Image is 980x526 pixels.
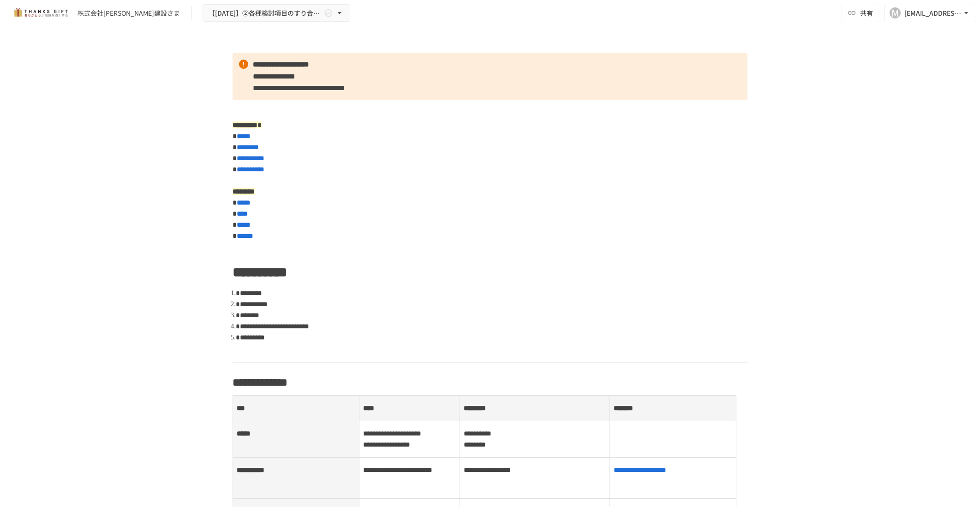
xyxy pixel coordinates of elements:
[904,7,962,19] div: [EMAIL_ADDRESS][DOMAIN_NAME]
[203,4,350,22] button: 【[DATE]】②各種検討項目のすり合わせ/ THANKS GIFTキックオフMTG
[209,7,322,19] span: 【[DATE]】②各種検討項目のすり合わせ/ THANKS GIFTキックオフMTG
[78,8,180,18] div: 株式会社[PERSON_NAME]建設さま
[11,6,70,20] img: mMP1OxWUAhQbsRWCurg7vIHe5HqDpP7qZo7fRoNLXQh
[890,7,901,18] div: M
[842,4,880,22] button: 共有
[884,4,976,22] button: M[EMAIL_ADDRESS][DOMAIN_NAME]
[860,8,873,18] span: 共有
